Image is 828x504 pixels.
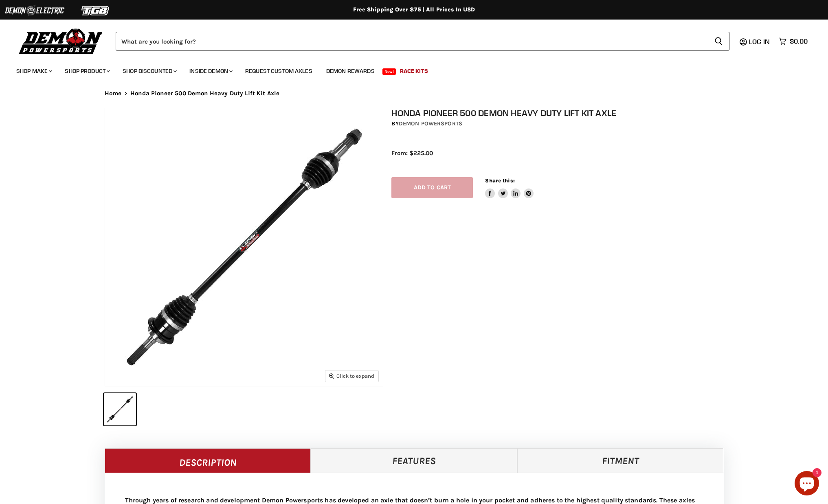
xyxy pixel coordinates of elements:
[239,63,318,79] a: Request Custom Axles
[391,108,732,118] h1: Honda Pioneer 500 Demon Heavy Duty Lift Kit Axle
[183,63,237,79] a: Inside Demon
[16,26,105,55] img: Demon Powersports
[116,63,182,79] a: Shop Discounted
[88,90,740,97] nav: Breadcrumbs
[792,471,821,497] inbox-online-store-chat: Shopify online store chat
[399,120,462,127] a: Demon Powersports
[105,90,122,97] a: Home
[329,373,374,379] span: Click to expand
[10,59,806,79] ul: Main menu
[10,63,57,79] a: Shop Make
[65,3,126,18] img: TGB Logo 2
[105,108,383,386] img: IMAGE
[116,32,708,50] input: Search
[485,177,514,184] span: Share this:
[775,35,812,47] a: $0.00
[116,32,729,50] form: Product
[382,68,396,75] span: New!
[790,37,808,45] span: $0.00
[325,370,378,381] button: Click to expand
[4,3,65,18] img: Demon Electric Logo 2
[708,32,729,50] button: Search
[311,448,517,473] a: Features
[394,63,434,79] a: Race Kits
[130,90,279,97] span: Honda Pioneer 500 Demon Heavy Duty Lift Kit Axle
[105,448,311,473] a: Description
[485,177,534,199] aside: Share this:
[745,38,775,45] a: Log in
[320,63,381,79] a: Demon Rewards
[749,37,770,46] span: Log in
[391,149,433,157] span: From: $225.00
[517,448,724,473] a: Fitment
[59,63,115,79] a: Shop Product
[104,393,136,425] button: IMAGE thumbnail
[391,119,732,128] div: by
[88,6,740,13] div: Free Shipping Over $75 | All Prices In USD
